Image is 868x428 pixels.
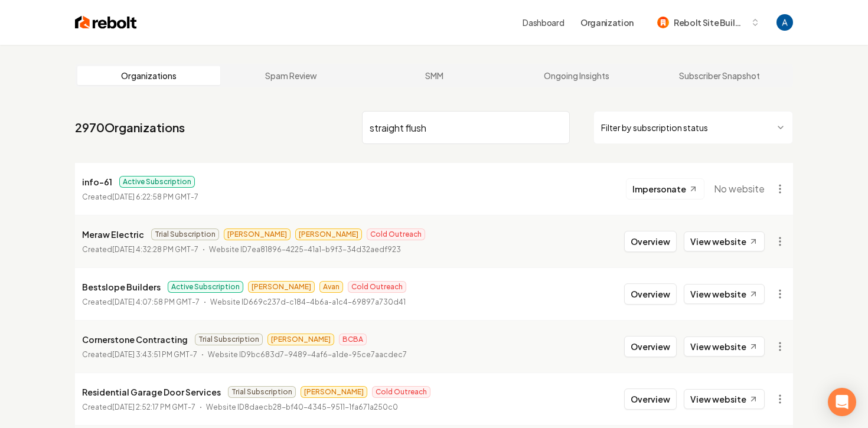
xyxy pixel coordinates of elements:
[220,66,363,85] a: Spam Review
[82,191,198,203] p: Created
[624,336,677,357] button: Overview
[82,385,221,399] p: Residential Garage Door Services
[776,14,793,31] button: Open user button
[776,14,793,31] img: Andrew Magana
[75,14,137,31] img: Rebolt Logo
[632,183,686,195] span: Impersonate
[224,228,291,240] span: [PERSON_NAME]
[112,192,198,201] time: [DATE] 6:22:58 PM GMT-7
[195,334,263,345] span: Trial Subscription
[112,403,195,411] time: [DATE] 2:52:17 PM GMT-7
[206,401,398,413] p: Website ID 8daecb28-bf40-4345-9511-1fa671a250c0
[505,66,648,85] a: Ongoing Insights
[348,281,406,293] span: Cold Outreach
[82,244,198,256] p: Created
[363,66,505,85] a: SMM
[714,182,765,196] span: No website
[523,17,564,28] a: Dashboard
[82,175,112,189] p: info-61
[82,296,200,308] p: Created
[339,334,367,345] span: BCBA
[624,283,677,305] button: Overview
[267,334,334,345] span: [PERSON_NAME]
[684,231,765,251] a: View website
[77,66,220,85] a: Organizations
[168,281,243,293] span: Active Subscription
[657,17,669,28] img: Rebolt Site Builder
[112,245,198,254] time: [DATE] 4:32:28 PM GMT-7
[674,17,746,29] span: Rebolt Site Builder
[626,178,704,200] button: Impersonate
[295,228,362,240] span: [PERSON_NAME]
[684,389,765,409] a: View website
[75,119,185,136] a: 2970Organizations
[151,228,219,240] span: Trial Subscription
[367,228,425,240] span: Cold Outreach
[362,111,570,144] input: Search by name or ID
[82,401,195,413] p: Created
[301,386,367,398] span: [PERSON_NAME]
[624,388,677,410] button: Overview
[372,386,430,398] span: Cold Outreach
[112,350,197,359] time: [DATE] 3:43:51 PM GMT-7
[319,281,343,293] span: Avan
[82,227,144,241] p: Meraw Electric
[209,244,401,256] p: Website ID 7ea81896-4225-41a1-b9f3-34d32aedf923
[119,176,195,188] span: Active Subscription
[624,231,677,252] button: Overview
[82,332,188,347] p: Cornerstone Contracting
[684,336,765,357] a: View website
[82,349,197,361] p: Created
[248,281,315,293] span: [PERSON_NAME]
[573,12,641,33] button: Organization
[684,284,765,304] a: View website
[82,280,161,294] p: Bestslope Builders
[828,388,856,416] div: Open Intercom Messenger
[228,386,296,398] span: Trial Subscription
[210,296,406,308] p: Website ID 669c237d-c184-4b6a-a1c4-69897a730d41
[112,298,200,306] time: [DATE] 4:07:58 PM GMT-7
[208,349,407,361] p: Website ID 9bc683d7-9489-4af6-a1de-95ce7aacdec7
[648,66,791,85] a: Subscriber Snapshot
